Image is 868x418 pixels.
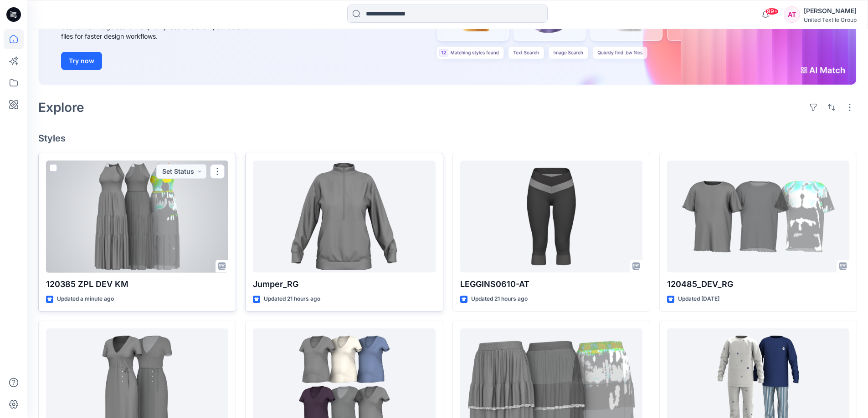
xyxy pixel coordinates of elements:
[804,5,857,16] div: [PERSON_NAME]
[471,294,528,304] p: Updated 21 hours ago
[667,161,849,273] a: 120485_DEV_RG
[46,161,228,273] a: 120385 ZPL DEV KM
[678,294,719,304] p: Updated [DATE]
[61,52,102,70] button: Try now
[460,161,642,273] a: LEGGINS0610-AT
[784,6,800,23] div: AT
[61,22,266,41] div: Use text or image search to quickly locate relevant, editable .bw files for faster design workflows.
[460,278,642,291] p: LEGGINS0610-AT
[46,278,228,291] p: 120385 ZPL DEV KM
[38,100,84,115] h2: Explore
[253,278,435,291] p: Jumper_RG
[804,16,857,23] div: United Textile Group
[667,278,849,291] p: 120485_DEV_RG
[264,294,320,304] p: Updated 21 hours ago
[765,8,779,15] span: 99+
[253,161,435,273] a: Jumper_RG
[57,294,114,304] p: Updated a minute ago
[38,133,857,144] h4: Styles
